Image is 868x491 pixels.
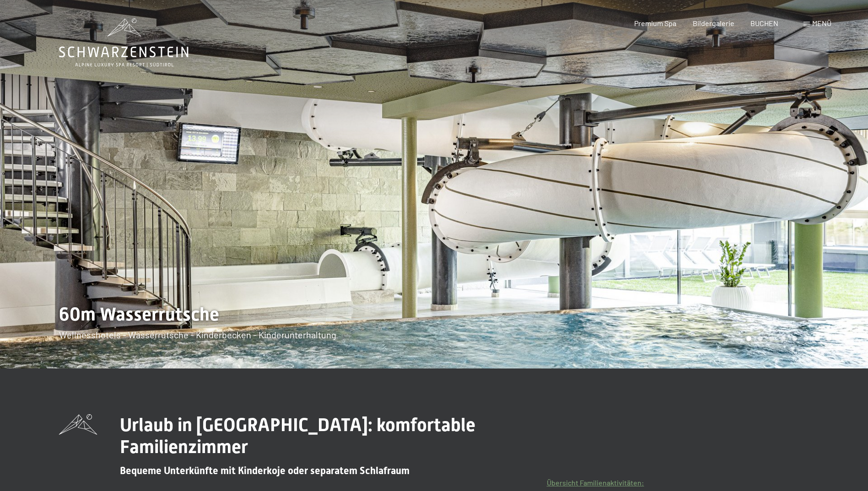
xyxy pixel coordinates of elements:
[812,19,831,27] span: Menü
[815,336,820,341] div: Carousel Page 7
[792,336,797,341] div: Carousel Page 5
[634,19,676,27] a: Premium Spa
[547,478,644,487] a: Übersicht Familienaktivitäten:
[769,336,774,341] div: Carousel Page 3
[758,336,763,341] div: Carousel Page 2
[746,336,751,341] div: Carousel Page 1 (Current Slide)
[743,336,831,341] div: Carousel Pagination
[781,336,786,341] div: Carousel Page 4
[826,336,831,341] div: Carousel Page 8
[750,19,778,27] a: BUCHEN
[693,19,734,27] a: Bildergalerie
[120,414,475,458] span: Urlaub in [GEOGRAPHIC_DATA]: komfortable Familienzimmer
[803,336,809,341] div: Carousel Page 6
[120,465,410,476] span: Bequeme Unterkünfte mit Kinderkoje oder separatem Schlafraum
